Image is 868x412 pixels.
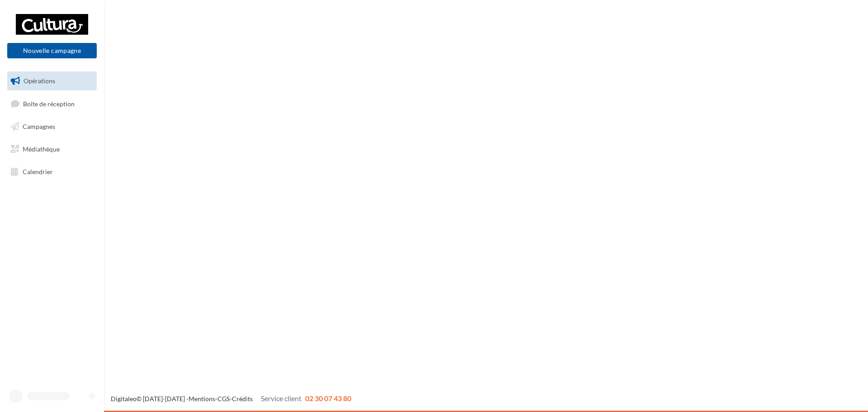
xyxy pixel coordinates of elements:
[7,43,97,58] button: Nouvelle campagne
[232,395,253,403] a: Crédits
[305,394,351,403] span: 02 30 07 43 80
[5,117,99,136] a: Campagnes
[111,395,351,403] span: © [DATE]-[DATE] - - -
[5,94,99,114] a: Boîte de réception
[23,167,53,175] span: Calendrier
[5,162,99,181] a: Calendrier
[261,394,302,403] span: Service client
[24,77,55,85] span: Opérations
[189,395,215,403] a: Mentions
[217,395,230,403] a: CGS
[23,145,60,153] span: Médiathèque
[23,123,55,130] span: Campagnes
[5,140,99,159] a: Médiathèque
[111,395,137,403] a: Digitaleo
[5,71,99,90] a: Opérations
[23,99,75,107] span: Boîte de réception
